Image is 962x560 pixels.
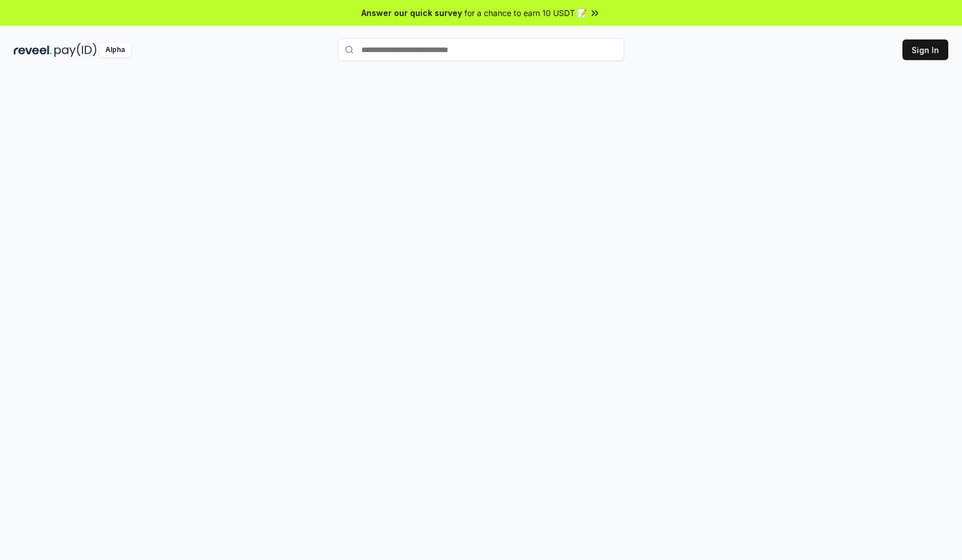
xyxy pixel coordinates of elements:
[54,43,97,57] img: pay_id
[902,39,948,60] button: Sign In
[14,43,52,57] img: reveel_dark
[361,7,462,19] span: Answer our quick survey
[464,7,587,19] span: for a chance to earn 10 USDT 📝
[99,43,131,57] div: Alpha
